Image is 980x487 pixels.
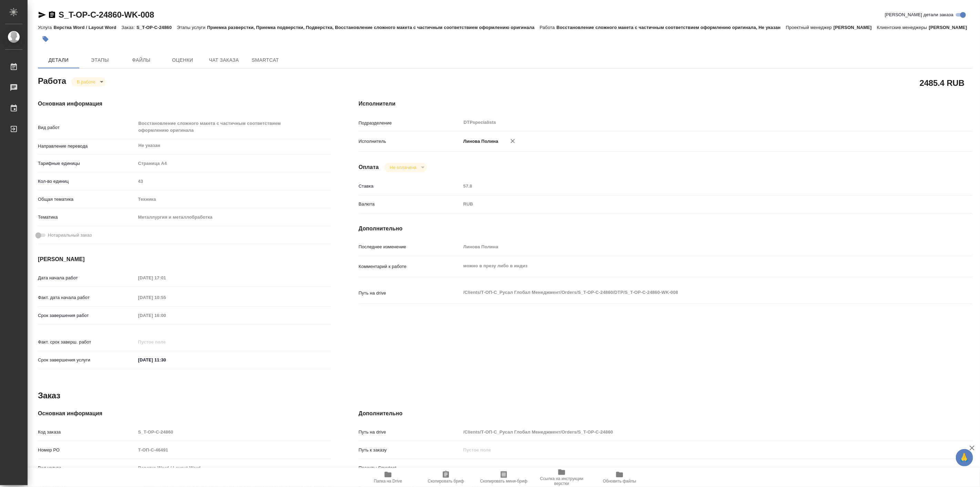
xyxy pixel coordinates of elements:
[48,11,56,19] button: Скопировать ссылку
[136,337,196,347] input: Пустое поле
[877,25,929,30] p: Клиентские менеджеры
[38,143,136,150] p: Направление перевода
[38,465,136,471] p: Вид услуги
[359,243,461,250] p: Последнее изменение
[417,468,475,487] button: Скопировать бриф
[591,468,649,487] button: Обновить файлы
[136,176,331,186] input: Пустое поле
[384,163,427,172] div: В работе
[929,25,972,30] p: [PERSON_NAME]
[956,449,973,466] button: 🙏
[83,56,116,64] span: Этапы
[75,79,98,85] button: В работе
[505,133,520,149] button: Удалить исполнителя
[38,25,53,30] p: Услуга
[359,263,461,270] p: Комментарий к работе
[136,158,331,169] div: Страница А4
[540,25,557,30] p: Работа
[959,450,970,465] span: 🙏
[136,463,331,473] input: Пустое поле
[834,25,877,30] p: [PERSON_NAME]
[38,275,136,281] p: Дата начала работ
[38,294,136,301] p: Факт. дата начала работ
[38,178,136,185] p: Кол-во единиц
[388,165,418,170] button: Не оплачена
[136,427,331,437] input: Пустое поле
[42,56,75,64] span: Детали
[38,357,136,364] p: Срок завершения услуги
[38,409,331,418] h4: Основная информация
[38,74,66,87] h2: Работа
[359,183,461,190] p: Ставка
[533,468,591,487] button: Ссылка на инструкции верстки
[38,196,136,203] p: Общая тематика
[786,25,834,30] p: Проектный менеджер
[38,390,60,401] h2: Заказ
[461,138,499,145] p: Линова Полина
[359,468,417,487] button: Папка на Drive
[461,181,921,191] input: Пустое поле
[885,11,953,18] span: [PERSON_NAME] детали заказа
[136,310,196,320] input: Пустое поле
[38,31,53,47] button: Добавить тэг
[359,290,461,297] p: Путь на drive
[920,77,964,89] h2: 2485.4 RUB
[359,225,972,233] h4: Дополнительно
[461,445,921,455] input: Пустое поле
[38,429,136,436] p: Код заказа
[38,339,136,346] p: Факт. срок заверш. работ
[136,25,177,30] p: S_T-OP-C-24860
[136,211,331,223] div: Металлургия и металлобработка
[461,242,921,252] input: Пустое поле
[59,10,154,19] a: S_T-OP-C-24860-WK-008
[461,198,921,210] div: RUB
[38,312,136,319] p: Срок завершения работ
[207,25,540,30] p: Приемка разверстки, Приемка подверстки, Подверстка, Восстановление сложного макета с частичным со...
[249,56,282,64] span: SmartCat
[136,193,331,205] div: Техника
[359,138,461,145] p: Исполнитель
[38,447,136,454] p: Номер РО
[359,163,379,171] h4: Оплата
[38,160,136,167] p: Тарифные единицы
[38,100,331,108] h4: Основная информация
[38,214,136,221] p: Тематика
[359,447,461,454] p: Путь к заказу
[38,255,331,264] h4: [PERSON_NAME]
[374,479,402,484] span: Папка на Drive
[557,25,786,30] p: Восстановление сложного макета с частичным соответствием оформлению оригинала, Не указан
[177,25,207,30] p: Этапы услуги
[136,273,196,283] input: Пустое поле
[359,429,461,436] p: Путь на drive
[48,232,92,239] span: Нотариальный заказ
[136,355,196,365] input: ✎ Введи что-нибудь
[428,479,464,484] span: Скопировать бриф
[359,409,972,418] h4: Дополнительно
[603,479,636,484] span: Обновить файлы
[125,56,158,64] span: Файлы
[475,468,533,487] button: Скопировать мини-бриф
[207,56,241,64] span: Чат заказа
[359,100,972,108] h4: Исполнители
[461,427,921,437] input: Пустое поле
[38,124,136,131] p: Вид работ
[359,201,461,208] p: Валюта
[480,479,527,484] span: Скопировать мини-бриф
[53,25,121,30] p: Верстка Word / Layout Word
[136,445,331,455] input: Пустое поле
[461,287,921,298] textarea: /Clients/Т-ОП-С_Русал Глобал Менеджмент/Orders/S_T-OP-C-24860/DTP/S_T-OP-C-24860-WK-008
[136,292,196,302] input: Пустое поле
[359,120,461,127] p: Подразделение
[38,11,46,19] button: Скопировать ссылку для ЯМессенджера
[166,56,199,64] span: Оценки
[359,465,461,471] p: Проекты Smartcat
[71,77,106,87] div: В работе
[461,260,921,272] textarea: можно в презу либо в индиз
[122,25,136,30] p: Заказ:
[537,476,586,486] span: Ссылка на инструкции верстки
